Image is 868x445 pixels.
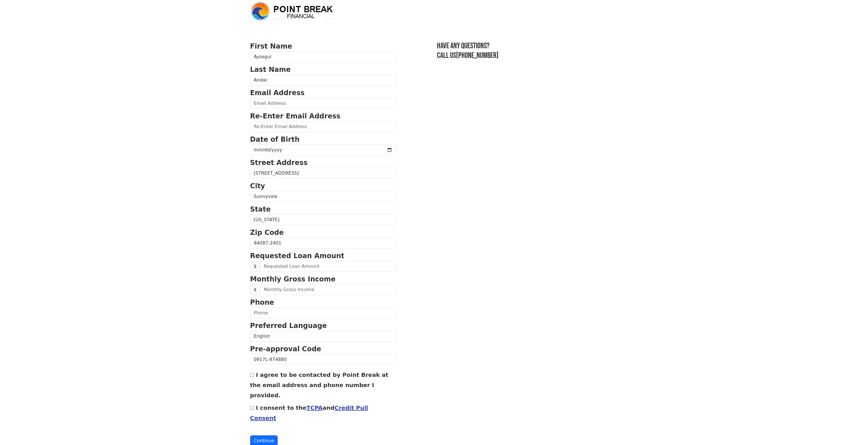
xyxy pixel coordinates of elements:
a: [PHONE_NUMBER] [456,51,499,60]
strong: Email Address [250,89,305,97]
input: First Name [250,51,396,62]
input: Street Address [250,168,396,179]
h3: Call us [437,51,618,60]
input: City [250,191,396,202]
input: Last Name [250,75,396,85]
p: Monthly Gross Income [250,274,396,284]
strong: Preferred Language [250,322,327,330]
strong: First Name [250,42,292,50]
input: Monthly Gross Income [260,284,396,295]
span: $ [250,261,260,272]
input: Zip Code [250,238,396,248]
label: I agree to be contacted by Point Break at the email address and phone number I provided. [250,371,388,399]
strong: Date of Birth [250,135,300,143]
strong: Phone [250,298,274,306]
strong: Zip Code [250,229,284,237]
strong: Requested Loan Amount [250,252,344,260]
span: $ [250,284,260,295]
input: Phone [250,308,396,318]
img: logo.png [250,1,335,22]
input: Requested Loan Amount [260,261,396,272]
label: I consent to the and [250,404,368,421]
strong: State [250,205,271,213]
strong: Last Name [250,66,291,74]
strong: Pre-approval Code [250,345,321,353]
a: TCPA [306,404,323,411]
h3: Have any questions? [437,41,618,51]
strong: Street Address [250,159,308,167]
input: Re-Enter Email Address [250,121,396,132]
input: Pre-approval Code [250,354,396,365]
input: Email Address [250,98,396,109]
strong: Re-Enter Email Address [250,112,340,120]
strong: City [250,182,265,190]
